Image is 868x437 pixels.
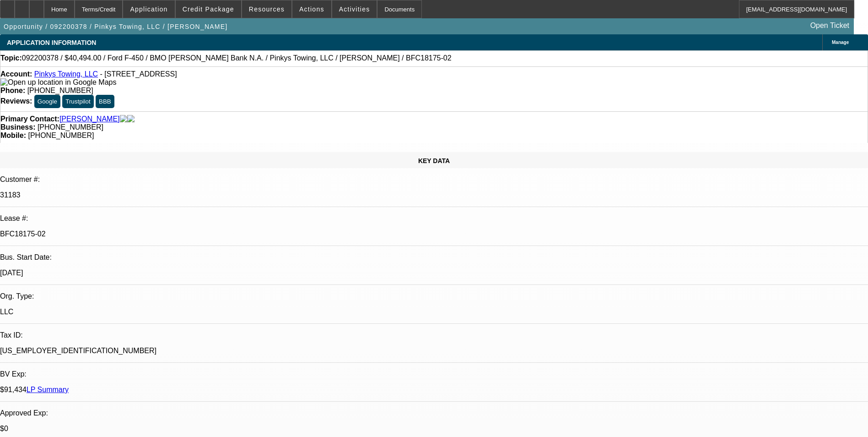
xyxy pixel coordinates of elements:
strong: Primary Contact: [0,115,59,123]
button: Credit Package [176,0,241,18]
span: Application [130,5,167,13]
span: Actions [299,5,324,13]
a: Open Ticket [807,18,853,33]
img: facebook-icon.png [120,115,127,123]
strong: Topic: [0,54,22,62]
strong: Reviews: [0,97,32,105]
span: Credit Package [183,5,234,13]
a: LP Summary [27,386,69,393]
span: Activities [339,5,370,13]
strong: Phone: [0,87,25,94]
button: Trustpilot [62,95,93,108]
span: APPLICATION INFORMATION [7,39,96,46]
button: Activities [332,0,377,18]
button: Actions [292,0,331,18]
button: BBB [96,95,114,108]
span: Manage [832,40,849,45]
img: Open up location in Google Maps [0,78,116,87]
strong: Account: [0,70,32,78]
span: 092200378 / $40,494.00 / Ford F-450 / BMO [PERSON_NAME] Bank N.A. / Pinkys Towing, LLC / [PERSON_... [22,54,452,62]
button: Resources [242,0,291,18]
span: Resources [249,5,285,13]
img: linkedin-icon.png [127,115,135,123]
span: KEY DATA [418,157,450,164]
button: Application [123,0,174,18]
button: Google [34,95,60,108]
span: [PHONE_NUMBER] [28,131,94,139]
a: View Google Maps [0,78,116,86]
a: [PERSON_NAME] [59,115,120,123]
span: - [STREET_ADDRESS] [100,70,177,78]
a: Pinkys Towing, LLC [34,70,98,78]
strong: Mobile: [0,131,26,139]
strong: Business: [0,123,35,131]
span: [PHONE_NUMBER] [38,123,103,131]
span: Opportunity / 092200378 / Pinkys Towing, LLC / [PERSON_NAME] [4,23,228,30]
span: [PHONE_NUMBER] [27,87,93,94]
